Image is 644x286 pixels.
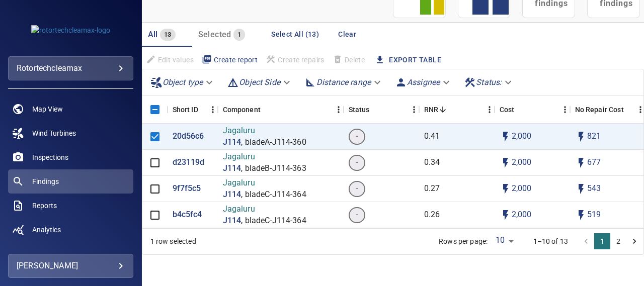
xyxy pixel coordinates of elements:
[578,233,642,249] nav: pagination navigation
[223,125,306,137] p: Jagaluru
[500,209,512,221] svg: Auto cost
[594,233,610,249] button: page 1
[223,204,306,215] p: Jagaluru
[419,96,495,124] div: RNR
[223,177,306,189] p: Jagaluru
[331,25,363,44] button: Clear
[160,29,176,41] span: 13
[316,77,371,87] em: Distance range
[334,105,344,115] button: Menu
[476,77,502,87] em: Status :
[389,54,441,66] a: Export Table
[8,242,133,266] a: repairs noActive
[173,157,205,168] a: d23119d
[409,105,419,115] button: Menu
[500,131,512,143] svg: Auto cost
[626,233,642,249] button: Go to next page
[163,77,203,87] em: Object type
[223,96,261,124] div: Component
[575,96,624,124] div: Projected additional costs incurred by waiting 1 year to repair. This is a function of possible i...
[173,209,202,221] a: b4c5fc4
[17,60,125,76] div: rotortechcleamax
[146,73,219,91] div: Object type
[8,97,133,121] a: map noActive
[512,131,532,142] p: 2,000
[198,51,262,68] button: Create report
[8,218,133,242] a: analytics noActive
[587,183,601,195] p: 543
[8,56,133,80] div: rotortechcleamax
[223,189,242,201] a: J114
[148,30,158,39] span: All
[575,131,587,143] svg: Auto impact
[424,157,440,168] p: 0.34
[512,183,532,195] p: 2,000
[350,157,364,168] span: -
[439,236,488,246] p: Rows per page:
[575,183,587,195] svg: Auto impact
[512,157,532,168] p: 2,000
[350,209,364,221] span: -
[150,236,196,246] div: 1 row selected
[370,105,379,114] button: Sort
[239,77,280,87] em: Object Side
[32,104,63,114] span: Map View
[492,232,517,250] div: 10
[300,73,387,91] div: Distance range
[407,77,440,87] em: Assignee
[223,163,242,174] a: J114
[624,105,633,114] button: Sort
[500,96,515,124] div: The base labour and equipment costs to repair the finding. Does not include the loss of productio...
[218,96,344,124] div: Component
[32,128,76,138] span: Wind Turbines
[424,183,440,195] p: 0.27
[223,151,306,163] p: Jagaluru
[233,29,245,41] span: 1
[31,25,110,35] img: rotortechcleamax-logo
[460,73,518,91] div: Status:
[533,236,569,246] p: 1–10 of 13
[587,157,601,168] p: 677
[8,145,133,169] a: inspections noActive
[512,209,532,221] p: 2,000
[267,25,323,44] button: Select All (13)
[32,225,61,235] span: Analytics
[575,157,587,169] svg: Auto impact
[560,105,570,115] button: Menu
[514,105,523,114] button: Sort
[208,105,218,115] button: Menu
[241,163,306,174] p: , bladeB-J114-363
[202,54,258,65] span: Create report
[369,51,449,69] button: Export Table
[495,96,570,124] div: Cost
[424,209,440,221] p: 0.26
[587,209,601,221] p: 519
[241,215,306,227] p: , bladeC-J114-364
[500,157,512,169] svg: Auto cost
[223,137,242,148] a: J114
[173,131,204,142] a: 20d56c6
[350,131,364,142] span: -
[8,121,133,145] a: windturbines noActive
[485,105,495,115] button: Menu
[610,233,626,249] button: Go to page 2
[198,30,231,39] span: Selected
[32,201,57,211] span: Reports
[168,96,218,124] div: Short ID
[438,105,447,114] button: Sort
[241,137,306,148] p: , bladeA-J114-360
[32,152,68,162] span: Inspections
[173,183,201,195] a: 9f7f5c5
[8,169,133,194] a: findings active
[587,131,601,142] p: 821
[261,105,270,114] button: Sort
[32,176,59,186] span: Findings
[8,194,133,218] a: reports noActive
